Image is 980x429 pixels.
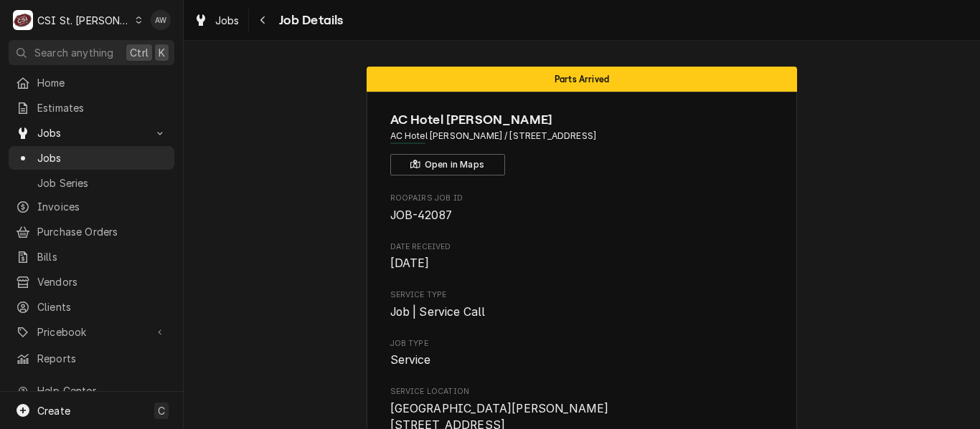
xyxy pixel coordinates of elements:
span: Roopairs Job ID [390,193,774,204]
a: Purchase Orders [9,220,174,244]
div: Date Received [390,241,774,272]
span: Clients [37,299,167,314]
span: Service Type [390,289,774,301]
span: Job | Service Call [390,305,486,319]
a: Reports [9,347,174,370]
span: Service Location [390,386,774,397]
a: Invoices [9,195,174,218]
a: Clients [9,295,174,319]
div: Job Type [390,338,774,369]
div: Service Type [390,289,774,320]
span: Purchase Orders [37,224,167,239]
a: Estimates [9,96,174,120]
span: Job Details [275,11,344,30]
span: Jobs [37,125,146,140]
span: [DATE] [390,256,430,270]
div: AW [151,10,171,30]
a: Vendors [9,270,174,294]
span: Ctrl [130,45,149,60]
div: Alexandria Wilp's Avatar [151,10,171,30]
a: Jobs [188,9,245,32]
span: Estimates [37,100,167,115]
a: Home [9,71,174,95]
div: CSI St. Louis's Avatar [13,10,33,30]
span: Invoices [37,199,167,214]
span: Roopairs Job ID [390,207,774,224]
div: Roopairs Job ID [390,193,774,223]
span: Date Received [390,255,774,272]
a: Job Series [9,171,174,195]
span: C [158,403,165,418]
span: Help Center [37,383,166,398]
div: Client Information [390,110,774,175]
span: Vendors [37,274,167,289]
span: Search anything [34,45,113,60]
span: Parts Arrived [555,74,609,84]
span: Name [390,110,774,130]
div: C [13,10,33,30]
a: Bills [9,245,174,269]
span: Job Series [37,175,167,191]
span: Jobs [37,150,167,165]
span: JOB-42087 [390,208,452,222]
span: Address [390,130,774,143]
a: Go to Help Center [9,379,174,403]
span: Home [37,75,167,90]
span: Job Type [390,338,774,350]
span: Service [390,353,431,367]
a: Jobs [9,146,174,170]
span: Jobs [215,13,240,28]
button: Search anythingCtrlK [9,40,174,65]
div: CSI St. [PERSON_NAME] [37,13,131,28]
span: Pricebook [37,324,146,339]
div: Status [367,67,797,92]
a: Go to Jobs [9,121,174,145]
span: Service Type [390,304,774,321]
span: Job Type [390,352,774,369]
button: Navigate back [252,9,275,32]
span: K [159,45,165,60]
span: Reports [37,351,167,366]
span: Create [37,405,70,417]
span: Date Received [390,241,774,253]
a: Go to Pricebook [9,320,174,344]
button: Open in Maps [390,154,505,175]
span: Bills [37,249,167,264]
